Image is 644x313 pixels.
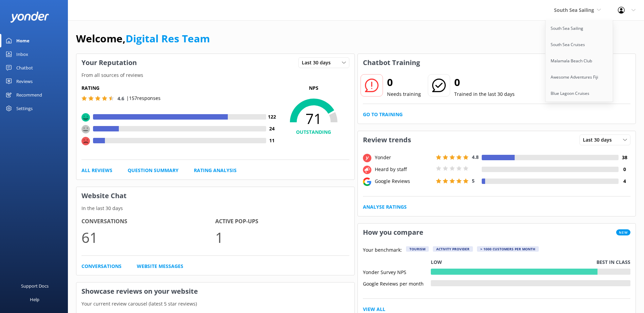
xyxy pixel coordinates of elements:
[583,136,616,144] span: Last 30 days
[363,306,385,313] a: View All
[619,154,630,161] h4: 38
[596,258,630,266] p: Best in class
[16,34,30,47] div: Home
[81,84,278,92] h5: Rating
[16,88,42,102] div: Recommend
[406,246,429,252] div: Tourism
[215,217,349,226] h4: Active Pop-ups
[16,102,33,115] div: Settings
[472,154,479,160] span: 4.8
[363,203,407,211] a: Analyse Ratings
[546,85,613,102] a: Blue Lagoon Cruises
[266,137,278,144] h4: 11
[454,90,515,98] p: Trained in the last 30 days
[373,166,434,173] div: Heard by staff
[76,205,354,212] p: In the last 30 days
[619,166,630,173] h4: 0
[194,167,237,174] a: Rating Analysis
[76,300,354,308] p: Your current review carousel (latest 5 star reviews)
[10,12,49,23] img: yonder-white-logo.png
[266,113,278,121] h4: 122
[619,178,630,185] h4: 4
[358,224,428,241] h3: How you compare
[387,74,421,90] h2: 0
[358,131,416,149] h3: Review trends
[278,84,349,92] p: NPS
[137,263,183,270] a: Website Messages
[546,37,613,53] a: South Sea Cruises
[81,217,215,226] h4: Conversations
[616,229,630,235] span: New
[278,110,349,127] span: 71
[363,269,431,275] div: Yonder Survey NPS
[363,280,431,286] div: Google Reviews per month
[358,54,425,71] h3: Chatbot Training
[363,246,402,254] p: Your benchmark:
[373,178,434,185] div: Google Reviews
[546,53,613,69] a: Malamala Beach Club
[126,32,210,45] a: Digital Res Team
[117,95,124,102] span: 4.6
[16,75,33,88] div: Reviews
[477,246,539,252] div: > 1000 customers per month
[30,293,39,306] div: Help
[363,111,403,118] a: Go to Training
[126,95,161,102] p: | 157 responses
[546,20,613,37] a: South Sea Sailing
[76,54,142,71] h3: Your Reputation
[76,71,354,79] p: From all sources of reviews
[454,74,515,90] h2: 0
[76,283,354,300] h3: Showcase reviews on your website
[215,226,349,249] p: 1
[16,47,28,61] div: Inbox
[21,279,49,293] div: Support Docs
[546,69,613,85] a: Awesome Adventures Fiji
[128,167,179,174] a: Question Summary
[472,178,475,184] span: 5
[373,154,434,161] div: Yonder
[387,90,421,98] p: Needs training
[302,59,335,66] span: Last 30 days
[266,125,278,132] h4: 24
[431,258,442,266] p: Low
[554,7,594,13] span: South Sea Sailing
[76,187,354,205] h3: Website Chat
[81,263,122,270] a: Conversations
[16,61,33,75] div: Chatbot
[433,246,473,252] div: Activity Provider
[81,226,215,249] p: 61
[81,167,112,174] a: All Reviews
[278,128,349,136] h4: OUTSTANDING
[76,30,210,47] h1: Welcome,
